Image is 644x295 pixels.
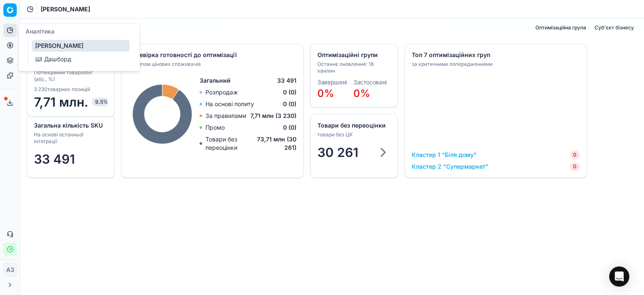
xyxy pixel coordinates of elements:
font: Оптимізаційна група [535,24,586,31]
font: Загальна кількість SKU [34,122,103,129]
font: 0 [573,163,576,170]
a: ШІ Дашборд [32,53,130,65]
font: Розпродаж [205,89,238,96]
a: Кластер 2 “Супермаркет” [412,162,488,171]
font: На основі останньої інтеграції [34,131,83,144]
font: 33 491 [34,151,75,167]
font: [PERSON_NAME] [35,42,83,49]
font: Товари без переоцінки [205,136,237,151]
font: 0 (0) [283,124,296,131]
font: 9,5% [95,99,108,105]
font: Аналітика [26,28,55,35]
font: Перевірка готовності до оптимізації [128,51,237,58]
a: Кластер 1 “Біля дому” [412,151,477,159]
button: Оптимізаційна група [532,23,589,33]
font: На основі попиту [205,100,254,107]
font: 7,71 млн (3 230) [250,112,296,119]
font: АЗ [6,266,14,273]
font: Останнє оновлення: 18 хвилин [317,61,374,74]
span: [PERSON_NAME] [41,5,90,13]
font: Топ 7 оптимізаційних груп [412,51,490,58]
font: 7,71 млн. [34,94,88,110]
font: Застосовані [353,78,387,86]
font: товари без ЦК [317,131,353,138]
font: 3 230 [34,86,47,92]
div: Відкрити Intercom Messenger [609,266,629,287]
font: Загальний [200,77,231,84]
font: За типом цінових споживачів [128,61,201,67]
button: АЗ [3,263,17,277]
font: Оптимізаційний статус [27,23,115,32]
font: 0 [573,151,576,158]
font: За правилами [205,112,246,119]
font: Суб'єкт бізнесу [595,24,634,31]
font: 0 (0) [283,100,296,107]
font: Кластер 1 “Біля дому” [412,151,477,158]
button: Суб'єкт бізнесу [591,23,637,33]
font: Завершені [317,78,347,86]
font: Кластер 2 “Супермаркет” [412,163,488,170]
font: 0% [353,87,370,99]
font: Товари без переоцінки [317,122,386,129]
font: Промо [205,124,225,131]
font: за критичними попередженнями [412,61,493,67]
font: Оптимізаційні групи [317,51,378,58]
font: ШІ Дашборд [35,55,71,63]
a: [PERSON_NAME] [32,40,130,52]
font: [PERSON_NAME] [41,5,90,13]
font: 0 (0) [283,89,296,96]
font: 33 491 [277,77,296,84]
font: 30 261 [317,145,358,160]
font: товарних позицій [47,86,90,92]
font: 73,71 млн (30 261) [257,136,296,151]
nav: хлібні крихти [41,5,90,13]
font: 0% [317,87,334,99]
font: Потенційний товарообіг (абс., ​​%) [34,69,93,82]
